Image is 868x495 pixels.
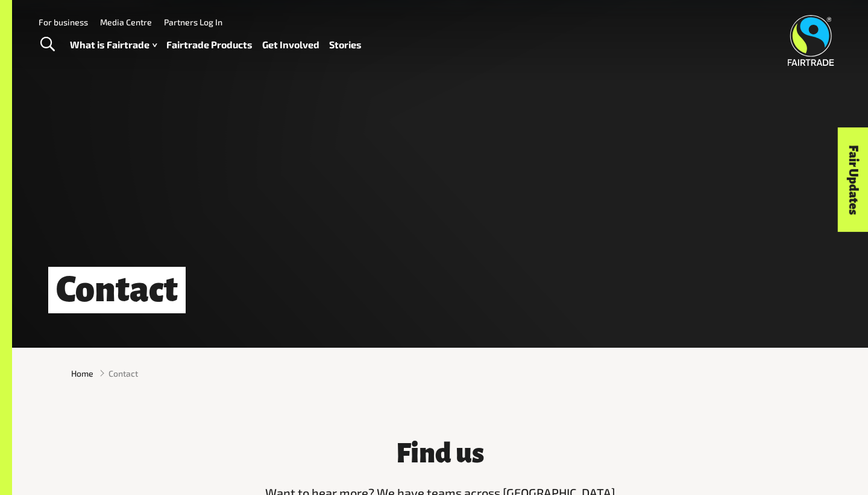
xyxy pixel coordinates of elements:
[262,36,319,54] a: Get Involved
[164,17,222,27] a: Partners Log In
[108,367,138,380] span: Contact
[259,438,621,468] h3: Find us
[100,17,152,27] a: Media Centre
[71,367,93,380] a: Home
[329,36,362,54] a: Stories
[33,30,62,60] a: Toggle Search
[788,15,834,66] img: Fairtrade Australia New Zealand logo
[70,36,157,54] a: What is Fairtrade
[166,36,253,54] a: Fairtrade Products
[39,17,88,27] a: For business
[48,267,186,313] h1: Contact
